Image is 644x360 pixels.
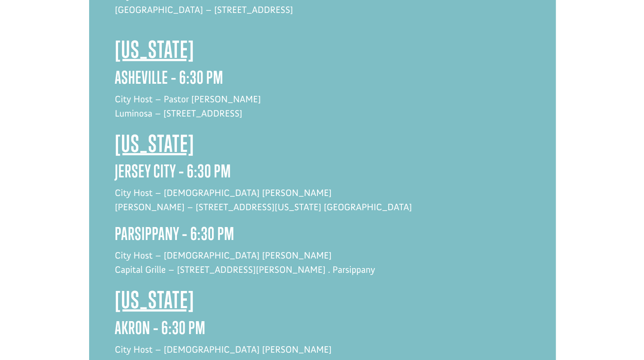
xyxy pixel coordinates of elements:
[20,26,71,33] strong: Project Shovel Ready
[115,186,530,224] p: City Host – [DEMOGRAPHIC_DATA] [PERSON_NAME] [PERSON_NAME] – [STREET_ADDRESS][US_STATE] [GEOGRAPH...
[115,161,530,186] h3: Jersey City – 6:30 PM
[115,248,530,286] p: City Host – [DEMOGRAPHIC_DATA] [PERSON_NAME] Capital Grille – [STREET_ADDRESS][PERSON_NAME] . Par...
[23,35,98,41] span: Columbia , [GEOGRAPHIC_DATA]
[115,129,195,157] span: [US_STATE]
[16,9,119,26] div: [PERSON_NAME] & [PERSON_NAME] donated $50
[115,67,530,92] h3: Asheville – 6:30 PM
[115,224,530,248] h3: Parsippany – 6:30 PM
[115,286,195,313] span: [US_STATE]
[16,27,119,33] div: to
[122,17,161,33] button: Donate
[16,35,22,41] img: US.png
[115,35,195,63] span: [US_STATE]
[115,92,530,130] p: City Host – Pastor [PERSON_NAME] Luminosa – [STREET_ADDRESS]
[115,318,530,342] h3: Akron – 6:30 PM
